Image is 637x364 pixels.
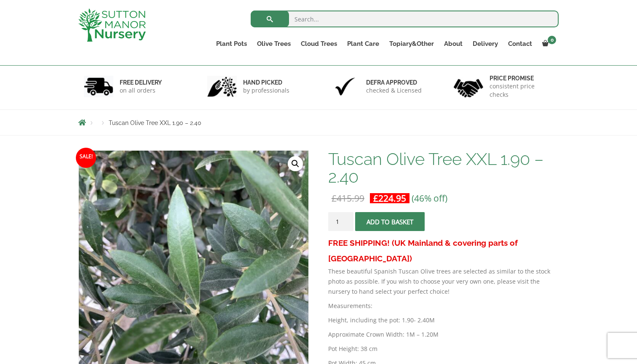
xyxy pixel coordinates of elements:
[342,38,384,50] a: Plant Care
[288,156,303,171] a: View full-screen image gallery
[78,8,146,42] img: logo
[109,120,201,126] span: Tuscan Olive Tree XXL 1.90 – 2.40
[328,150,559,186] h1: Tuscan Olive Tree XXL 1.90 – 2.40
[296,38,342,50] a: Cloud Trees
[355,212,425,231] button: Add to basket
[366,79,422,86] h6: Defra approved
[503,38,537,50] a: Contact
[252,38,296,50] a: Olive Trees
[78,119,559,126] nav: Breadcrumbs
[328,266,559,297] p: These beautiful Spanish Tuscan Olive trees are selected as similar to the stock photo as possible...
[490,74,554,82] h6: Price promise
[243,86,289,95] p: by professionals
[537,38,559,50] a: 0
[328,301,559,311] p: Measurements:
[454,74,483,99] img: 4.jpg
[84,76,113,97] img: 1.jpg
[439,38,468,50] a: About
[328,212,353,231] input: Product quantity
[468,38,503,50] a: Delivery
[548,36,556,44] span: 0
[76,148,96,168] span: Sale!
[243,79,289,86] h6: hand picked
[251,11,559,27] input: Search...
[373,192,378,204] span: £
[412,192,447,204] span: (46% off)
[207,76,237,97] img: 2.jpg
[332,192,364,204] bdi: 415.99
[332,192,337,204] span: £
[384,38,439,50] a: Topiary&Other
[211,38,252,50] a: Plant Pots
[328,235,559,266] h3: FREE SHIPPING! (UK Mainland & covering parts of [GEOGRAPHIC_DATA])
[120,79,162,86] h6: FREE DELIVERY
[328,344,559,354] p: Pot Height: 38 cm
[120,86,162,95] p: on all orders
[490,82,554,99] p: consistent price checks
[330,76,360,97] img: 3.jpg
[373,192,406,204] bdi: 224.95
[328,329,559,340] p: Approximate Crown Width: 1M – 1.20M
[366,86,422,95] p: checked & Licensed
[328,315,559,325] p: Height, including the pot: 1.90- 2.40M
